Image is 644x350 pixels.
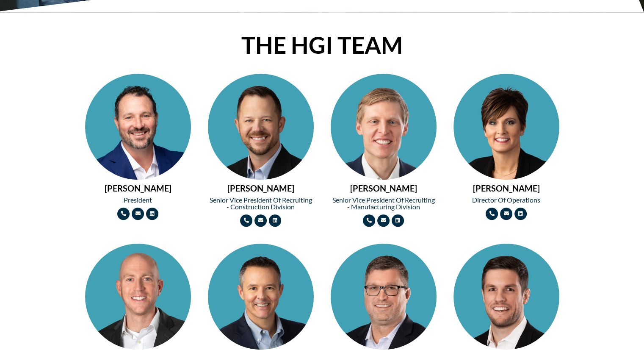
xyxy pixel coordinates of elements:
h2: [PERSON_NAME] [331,184,437,192]
h2: [PERSON_NAME] [453,184,559,192]
h2: [PERSON_NAME] [85,184,191,192]
h2: Senior Vice President of Recruiting - Construction Division [208,197,314,210]
h2: THE HGI TEAM [81,33,564,57]
h2: President [85,197,191,203]
h2: Senior Vice President of Recruiting - Manufacturing Division [331,197,437,210]
h2: Director of Operations [453,197,559,203]
h2: [PERSON_NAME] [208,184,314,192]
